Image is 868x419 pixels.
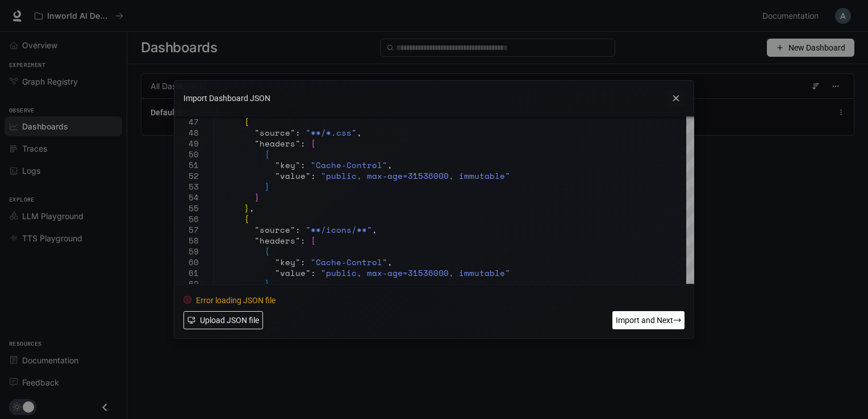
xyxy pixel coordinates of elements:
button: Import and Next [612,311,685,329]
span: { [265,148,270,160]
span: "key" [275,159,301,171]
span: } [265,278,270,290]
span: : [295,127,301,139]
span: , [387,159,393,171]
span: } [265,181,270,192]
span: { [244,116,249,128]
div: 58 [174,235,199,246]
div: 60 [174,257,199,267]
div: 53 [174,181,199,192]
div: 62 [174,278,199,289]
span: Import and Next [616,314,673,326]
span: Upload JSON file [200,314,259,326]
span: Import Dashboard JSON [183,92,270,104]
span: : [301,234,306,246]
span: [ [311,234,316,246]
div: 47 [174,116,199,127]
div: 49 [174,138,199,149]
div: 50 [174,149,199,160]
span: "key" [275,256,301,268]
article: Error loading JSON file [196,294,276,307]
span: , [372,224,377,236]
span: : [295,224,301,236]
span: "value" [275,267,311,279]
span: : [311,267,316,279]
span: , [249,202,254,214]
div: 61 [174,267,199,278]
span: [ [311,137,316,149]
span: } [244,202,249,214]
span: , [387,256,393,268]
div: 57 [174,224,199,235]
span: exclamation-circle [183,296,191,304]
span: "headers" [254,234,301,246]
span: : [301,256,306,268]
span: "public, max-age=31536000, immutable" [321,170,510,182]
div: 59 [174,246,199,257]
button: Upload JSON file [183,311,263,329]
span: "value" [275,170,311,182]
div: 52 [174,170,199,181]
div: 56 [174,213,199,224]
div: 51 [174,160,199,170]
span: "source" [254,127,295,139]
div: 55 [174,203,199,213]
span: : [311,170,316,182]
span: { [265,245,270,257]
span: "Cache-Control" [311,159,387,171]
span: "public, max-age=31536000, immutable" [321,267,510,279]
span: "headers" [254,137,301,149]
span: ] [254,191,260,203]
span: "Cache-Control" [311,256,387,268]
div: 48 [174,127,199,138]
span: , [357,127,362,139]
span: { [244,213,249,225]
span: : [301,159,306,171]
span: : [301,137,306,149]
div: 54 [174,192,199,203]
span: "source" [254,224,295,236]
